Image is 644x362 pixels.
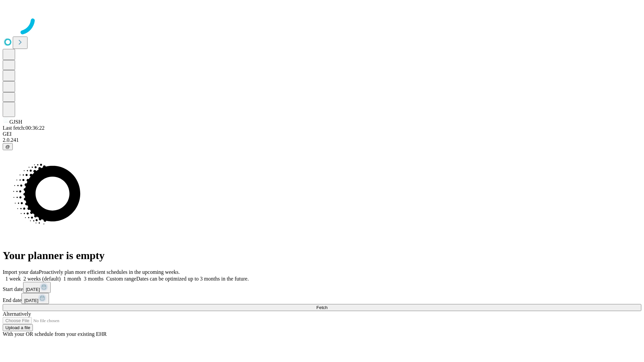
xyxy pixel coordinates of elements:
[3,331,107,337] span: With your OR schedule from your existing EHR
[3,143,13,150] button: @
[26,287,40,292] span: [DATE]
[3,131,641,137] div: GEI
[3,293,641,304] div: End date
[3,304,641,311] button: Fetch
[3,137,641,143] div: 2.0.241
[3,125,45,131] span: Last fetch: 00:36:22
[3,249,641,262] h1: Your planner is empty
[3,324,33,331] button: Upload a file
[316,305,327,310] span: Fetch
[9,119,22,125] span: GJSH
[63,276,81,282] span: 1 month
[106,276,136,282] span: Custom range
[3,282,641,293] div: Start date
[136,276,249,282] span: Dates can be optimized up to 3 months in the future.
[3,269,39,275] span: Import your data
[39,269,180,275] span: Proactively plan more efficient schedules in the upcoming weeks.
[3,311,31,317] span: Alternatively
[21,293,49,304] button: [DATE]
[23,282,51,293] button: [DATE]
[84,276,104,282] span: 3 months
[23,276,61,282] span: 2 weeks (default)
[5,144,10,149] span: @
[24,298,38,303] span: [DATE]
[5,276,21,282] span: 1 week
